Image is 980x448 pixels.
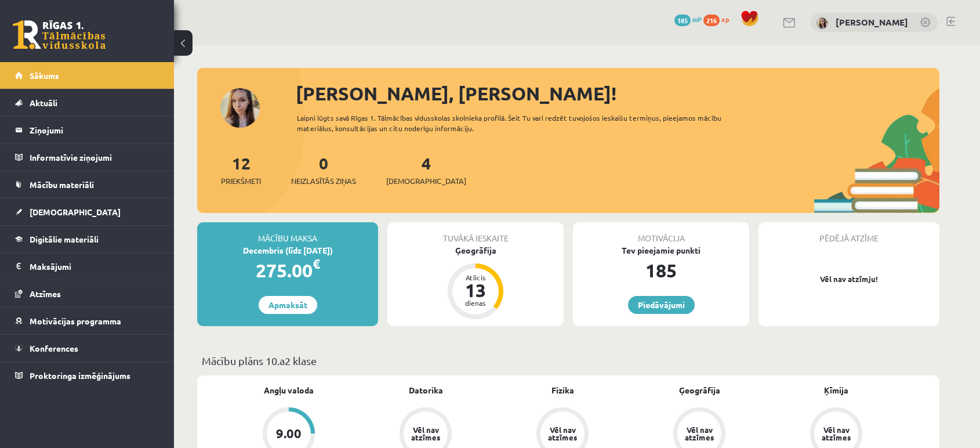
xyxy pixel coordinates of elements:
span: Proktoringa izmēģinājums [30,370,130,381]
span: Atzīmes [30,288,61,299]
a: Fizika [551,384,574,396]
a: Rīgas 1. Tālmācības vidusskola [13,20,106,49]
a: Datorika [409,384,443,396]
a: Ģeogrāfija Atlicis 13 dienas [387,244,564,321]
div: Vēl nav atzīmes [683,426,716,441]
span: Konferences [30,343,78,353]
img: Marija Nicmane [816,17,828,29]
a: Aktuāli [15,89,159,116]
legend: Informatīvie ziņojumi [30,144,159,171]
div: Tev pieejamie punkti [573,244,749,256]
span: xp [721,15,729,24]
a: 216 xp [703,15,735,24]
p: Mācību plāns 10.a2 klase [202,353,935,368]
div: 275.00 [197,256,378,284]
a: Informatīvie ziņojumi [15,144,159,171]
span: € [313,255,320,272]
span: Mācību materiāli [30,179,94,190]
a: Mācību materiāli [15,171,159,198]
div: Tuvākā ieskaite [387,222,564,244]
a: Ziņojumi [15,117,159,143]
a: Ģeogrāfija [679,384,720,396]
a: Digitālie materiāli [15,226,159,252]
p: Vēl nav atzīmju! [764,273,934,285]
a: 12Priekšmeti [221,153,261,187]
span: 216 [703,15,720,26]
a: Maksājumi [15,253,159,280]
a: 4[DEMOGRAPHIC_DATA] [386,153,466,187]
span: Neizlasītās ziņas [291,175,356,187]
span: Priekšmeti [221,175,261,187]
span: [DEMOGRAPHIC_DATA] [30,207,121,217]
span: mP [692,15,702,24]
div: Vēl nav atzīmes [546,426,579,441]
div: Laipni lūgts savā Rīgas 1. Tālmācības vidusskolas skolnieka profilā. Šeit Tu vari redzēt tuvojošo... [297,113,742,133]
span: Motivācijas programma [30,316,121,326]
div: Pēdējā atzīme [758,222,939,244]
div: 9.00 [276,427,302,440]
div: Atlicis [458,274,493,281]
span: [DEMOGRAPHIC_DATA] [386,175,466,187]
div: 185 [573,256,749,284]
a: Motivācijas programma [15,308,159,334]
div: Ģeogrāfija [387,244,564,256]
legend: Maksājumi [30,253,159,280]
span: Digitālie materiāli [30,234,99,244]
a: Apmaksāt [259,296,317,314]
a: Konferences [15,335,159,362]
a: Angļu valoda [264,384,314,396]
a: [PERSON_NAME] [836,16,908,28]
span: Aktuāli [30,97,57,108]
a: 185 mP [674,15,702,24]
legend: Ziņojumi [30,117,159,143]
a: Atzīmes [15,280,159,307]
a: Proktoringa izmēģinājums [15,362,159,389]
a: [DEMOGRAPHIC_DATA] [15,198,159,225]
a: Ķīmija [824,384,848,396]
a: 0Neizlasītās ziņas [291,153,356,187]
div: Mācību maksa [197,222,378,244]
div: 13 [458,281,493,299]
a: Piedāvājumi [628,296,695,314]
div: Motivācija [573,222,749,244]
div: Decembris (līdz [DATE]) [197,244,378,256]
div: Vēl nav atzīmes [409,426,442,441]
div: dienas [458,299,493,306]
span: 185 [674,15,691,26]
div: [PERSON_NAME], [PERSON_NAME]! [296,80,939,107]
span: Sākums [30,70,59,81]
a: Sākums [15,62,159,89]
div: Vēl nav atzīmes [820,426,852,441]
